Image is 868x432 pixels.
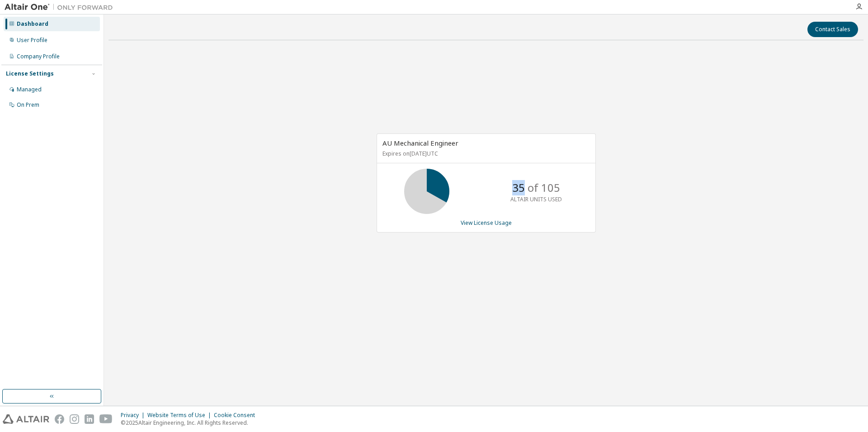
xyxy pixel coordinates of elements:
[17,101,39,109] div: On Prem
[6,70,54,77] div: License Settings
[214,412,260,419] div: Cookie Consent
[461,219,512,227] a: View License Usage
[512,180,560,195] p: 35 of 105
[121,419,260,427] p: © 2025 Altair Engineering, Inc. All Rights Reserved.
[5,3,118,12] img: Altair One
[17,53,60,60] div: Company Profile
[85,414,94,424] img: linkedin.svg
[382,150,588,157] p: Expires on [DATE] UTC
[55,414,64,424] img: facebook.svg
[121,412,147,419] div: Privacy
[147,412,214,419] div: Website Terms of Use
[807,22,858,37] button: Contact Sales
[382,138,458,147] span: AU Mechanical Engineer
[17,20,48,28] div: Dashboard
[70,414,79,424] img: instagram.svg
[510,195,562,203] p: ALTAIR UNITS USED
[99,414,113,424] img: youtube.svg
[3,414,49,424] img: altair_logo.svg
[17,86,42,93] div: Managed
[17,37,47,44] div: User Profile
